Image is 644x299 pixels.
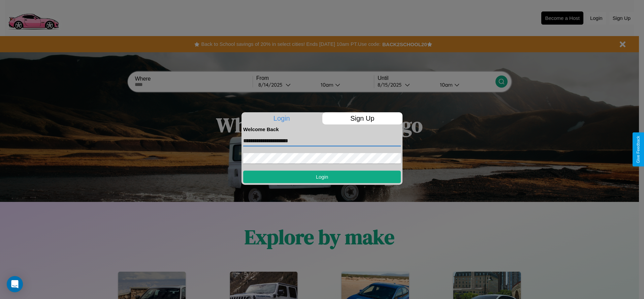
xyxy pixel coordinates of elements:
[7,276,23,292] div: Open Intercom Messenger
[636,136,641,163] div: Give Feedback
[243,171,401,183] button: Login
[243,126,401,132] h4: Welcome Back
[322,112,403,124] p: Sign Up
[241,112,322,124] p: Login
